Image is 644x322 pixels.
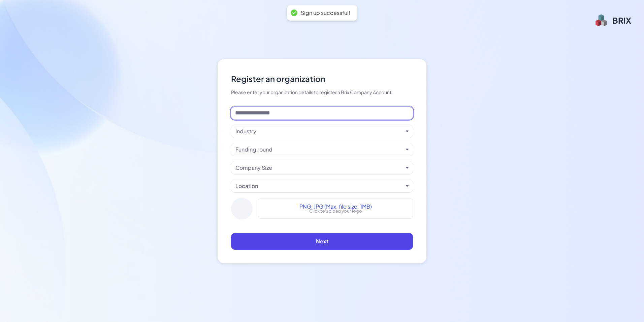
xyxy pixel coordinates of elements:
[231,89,413,96] div: Please enter your organization details to register a Brix Company Account.
[235,164,272,172] div: Company Size
[235,127,256,135] div: Industry
[235,145,272,154] div: Funding round
[612,15,631,26] div: BRIX
[235,127,403,135] button: Industry
[235,182,258,190] div: Location
[235,145,403,154] button: Funding round
[309,208,362,215] p: Click to upload your logo
[231,233,413,250] button: Next
[316,238,328,245] span: Next
[301,9,350,17] div: Sign up successful!
[231,73,413,85] div: Register an organization
[235,164,403,172] button: Company Size
[299,203,372,211] span: PNG, JPG (Max. file size: 1MB)
[235,182,403,190] button: Location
